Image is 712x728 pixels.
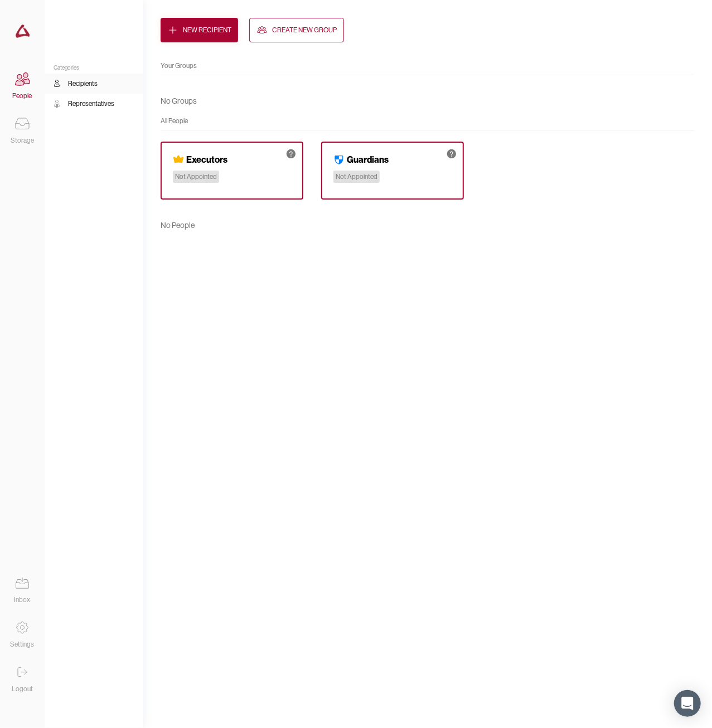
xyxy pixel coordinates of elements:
[272,25,337,36] div: Create New Group
[249,18,344,42] button: Create New Group
[333,171,380,183] div: Not Appointed
[183,25,231,36] div: New Recipient
[347,154,389,165] h4: Guardians
[45,65,143,71] div: Categories
[45,74,143,94] a: Recipients
[186,154,227,165] h4: Executors
[68,98,114,109] div: Representatives
[12,683,33,695] div: Logout
[11,639,35,650] div: Settings
[45,94,143,114] a: Representatives
[13,90,32,101] div: People
[161,115,694,127] div: All People
[161,60,694,71] div: Your Groups
[173,171,219,183] div: Not Appointed
[11,135,34,146] div: Storage
[14,594,31,605] div: Inbox
[161,18,238,42] button: New Recipient
[161,217,195,233] div: No People
[674,690,701,717] div: Open Intercom Messenger
[68,78,98,89] div: Recipients
[161,93,197,109] div: No Groups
